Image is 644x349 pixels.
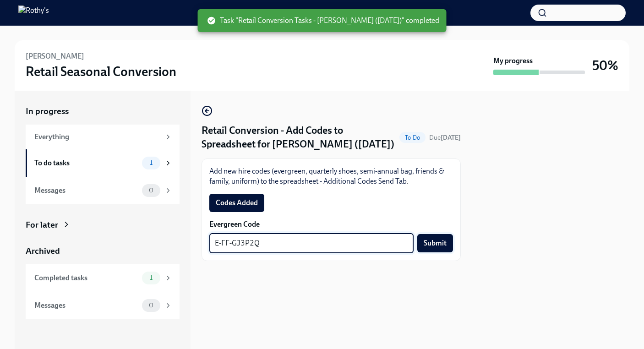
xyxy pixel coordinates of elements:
[34,185,138,196] div: Messages
[143,302,159,309] span: 0
[209,167,444,185] a: Add new hire codes (evergreen, quarterly shoes, semi-annual bag, friends & family, uniform) to th...
[417,234,453,252] button: Submit
[26,219,180,231] a: For later
[207,16,439,26] span: Task "Retail Conversion Tasks - [PERSON_NAME] ([DATE])" completed
[209,166,453,186] p: .
[143,187,159,194] span: 0
[26,177,180,204] a: Messages0
[216,198,258,207] span: Codes Added
[441,134,461,142] strong: [DATE]
[429,133,461,142] span: September 8th, 2025 09:00
[209,194,264,212] button: Codes Added
[399,134,426,141] span: To Do
[26,63,176,80] h3: Retail Seasonal Conversion
[424,239,447,248] span: Submit
[34,132,160,142] div: Everything
[26,264,180,292] a: Completed tasks1
[26,125,180,149] a: Everything
[26,105,180,117] a: In progress
[215,238,408,249] textarea: E-FF-GJ3P2Q
[26,292,180,319] a: Messages0
[209,219,453,229] label: Evergreen Code
[26,149,180,177] a: To do tasks1
[34,158,138,168] div: To do tasks
[34,300,138,311] div: Messages
[592,57,618,74] h3: 50%
[493,56,533,66] strong: My progress
[26,219,58,231] div: For later
[18,5,49,20] img: Rothy's
[429,134,461,142] span: Due
[144,159,158,166] span: 1
[202,124,396,151] h4: Retail Conversion - Add Codes to Spreadsheet for [PERSON_NAME] ([DATE])
[144,274,158,281] span: 1
[26,51,84,61] h6: [PERSON_NAME]
[34,273,138,283] div: Completed tasks
[26,245,180,257] a: Archived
